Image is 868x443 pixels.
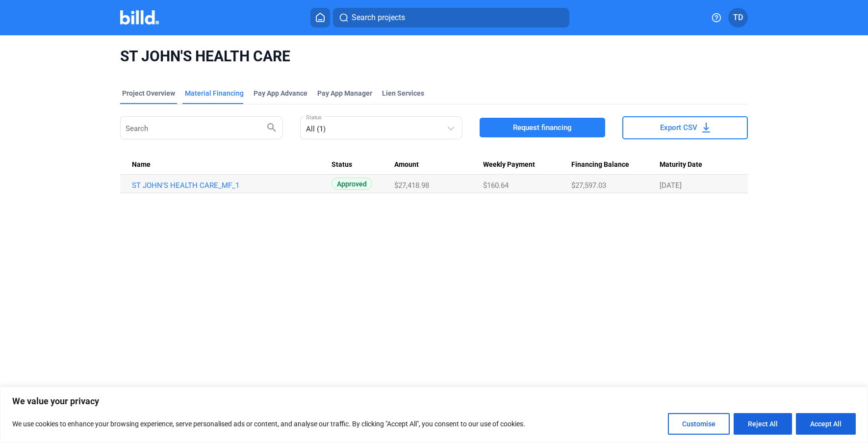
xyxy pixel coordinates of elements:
span: ST JOHN'S HEALTH CARE [120,47,748,66]
mat-icon: search [266,121,278,133]
p: We use cookies to enhance your browsing experience, serve personalised ads or content, and analys... [12,418,525,430]
p: We value your privacy [12,395,856,407]
span: Export CSV [660,123,697,132]
span: Maturity Date [660,160,702,169]
span: Name [132,160,151,169]
span: $27,418.98 [394,181,429,190]
div: Weekly Payment [483,160,571,169]
span: TD [733,12,743,24]
div: Amount [394,160,483,169]
div: Status [332,160,395,169]
button: Accept All [796,413,856,435]
div: Maturity Date [660,160,736,169]
div: Name [132,160,332,169]
button: Customise [668,413,730,435]
button: Search projects [333,8,569,27]
span: $160.64 [483,181,509,190]
span: Amount [394,160,419,169]
mat-select-trigger: All (1) [306,125,326,133]
img: Billd Company Logo [120,10,159,25]
button: Reject All [734,413,792,435]
span: Financing Balance [571,160,629,169]
button: TD [728,8,748,27]
div: Material Financing [185,88,244,98]
span: $27,597.03 [571,181,606,190]
div: Financing Balance [571,160,660,169]
button: Export CSV [622,116,748,139]
span: Pay App Manager [317,88,372,98]
a: ST JOHN'S HEALTH CARE_MF_1 [132,181,331,190]
div: Pay App Advance [254,88,307,98]
span: Weekly Payment [483,160,535,169]
div: Project Overview [122,88,175,98]
span: Request financing [513,123,572,132]
div: Lien Services [382,88,424,98]
span: [DATE] [660,181,682,190]
span: Search projects [352,12,405,24]
span: Status [332,160,352,169]
button: Request financing [480,118,605,137]
span: Approved [332,178,372,190]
